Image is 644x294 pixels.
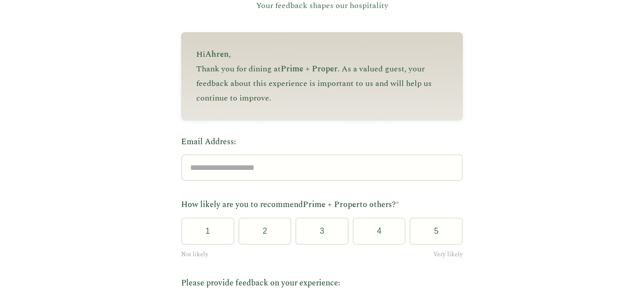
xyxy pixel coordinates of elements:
[181,277,463,290] label: Please provide feedback on your experience:
[181,218,234,245] button: 1
[205,48,229,60] span: Ahren
[196,62,448,105] p: Thank you for dining at . As a valued guest, your feedback about this experience is important to ...
[303,199,360,211] span: Prime + Proper
[353,218,406,245] button: 4
[281,63,338,75] span: Prime + Proper
[181,250,208,259] span: Not likely
[295,218,349,245] button: 3
[181,199,463,212] label: How likely are you to recommend to others?
[433,250,463,259] span: Very likely
[196,47,448,62] p: Hi ,
[410,218,463,245] button: 5
[238,218,292,245] button: 2
[181,136,463,149] label: Email Address:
